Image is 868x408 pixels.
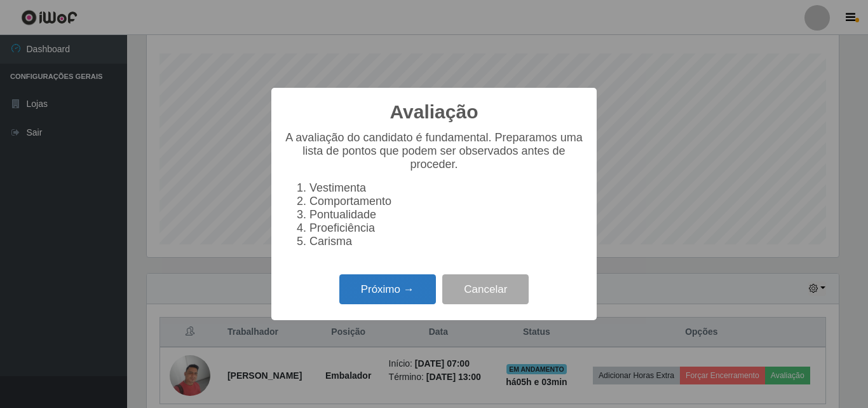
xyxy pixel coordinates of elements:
[309,195,584,208] li: Comportamento
[284,131,584,171] p: A avaliação do candidato é fundamental. Preparamos uma lista de pontos que podem ser observados a...
[309,222,584,235] li: Proeficiência
[309,235,584,248] li: Carisma
[339,274,436,304] button: Próximo →
[390,101,478,123] h2: Avaliação
[442,274,529,304] button: Cancelar
[309,208,584,222] li: Pontualidade
[309,181,584,195] li: Vestimenta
